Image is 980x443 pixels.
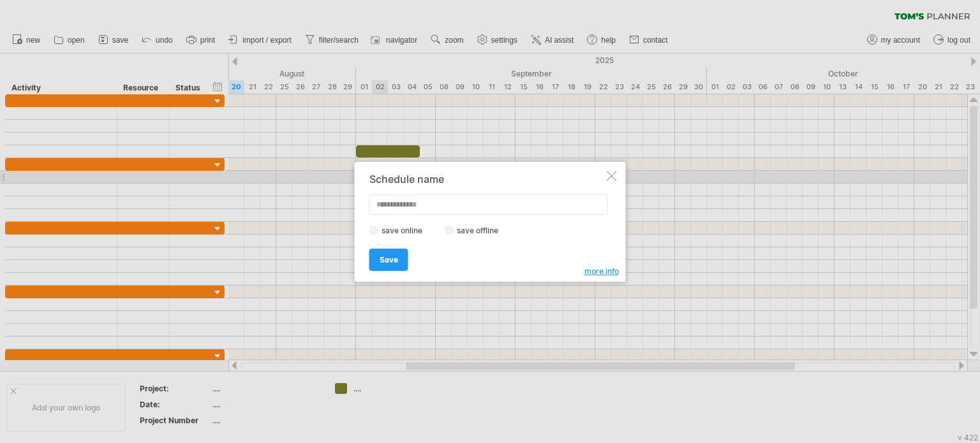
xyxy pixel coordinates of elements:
[369,173,604,185] div: Schedule name
[584,266,619,276] span: more info
[454,226,509,235] label: save offline
[369,249,408,271] a: Save
[380,255,398,265] span: Save
[378,226,433,235] label: save online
